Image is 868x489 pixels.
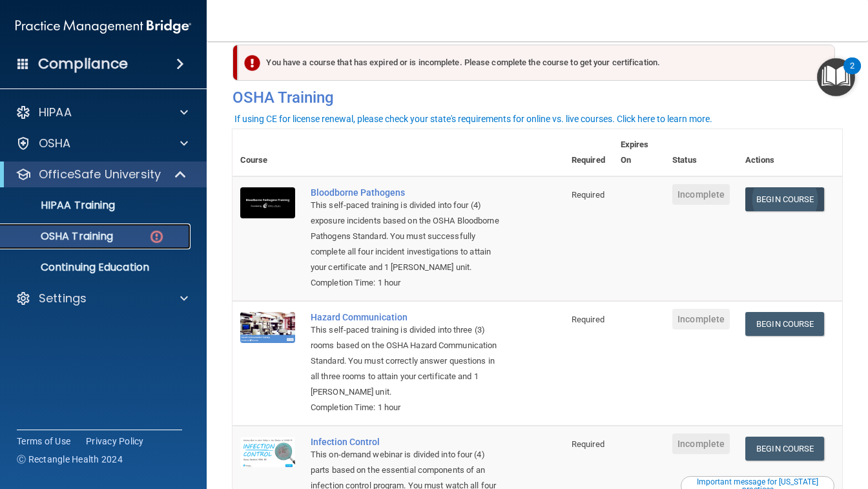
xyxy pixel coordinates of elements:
[572,190,604,200] span: Required
[39,291,87,306] p: Settings
[8,261,185,274] p: Continuing Education
[15,105,188,120] a: HIPAA
[311,187,499,198] a: Bloodborne Pathogens
[232,112,714,125] button: If using CE for license renewal, please check your state's requirements for online vs. live cours...
[850,66,854,83] div: 2
[232,88,842,107] h4: OSHA Training
[672,309,730,329] span: Incomplete
[817,58,855,96] button: Open Resource Center, 2 new notifications
[645,397,852,449] iframe: Drift Widget Chat Controller
[15,136,188,151] a: OSHA
[311,400,499,415] div: Completion Time: 1 hour
[745,187,824,211] a: Begin Course
[39,105,72,120] p: HIPAA
[39,167,161,182] p: OfficeSafe University
[234,114,712,123] div: If using CE for license renewal, please check your state's requirements for online vs. live cours...
[17,453,123,466] span: Ⓒ Rectangle Health 2024
[672,184,730,205] span: Incomplete
[613,129,665,176] th: Expires On
[572,439,604,449] span: Required
[238,45,835,81] div: You have a course that has expired or is incomplete. Please complete the course to get your certi...
[8,230,113,243] p: OSHA Training
[244,55,260,71] img: exclamation-circle-solid-danger.72ef9ffc.png
[745,312,824,336] a: Begin Course
[572,315,604,324] span: Required
[86,435,144,448] a: Privacy Policy
[17,435,70,448] a: Terms of Use
[665,129,738,176] th: Status
[311,275,499,291] div: Completion Time: 1 hour
[15,291,188,306] a: Settings
[232,129,303,176] th: Course
[15,14,191,39] img: PMB logo
[8,199,115,212] p: HIPAA Training
[15,167,187,182] a: OfficeSafe University
[564,129,613,176] th: Required
[149,229,165,245] img: danger-circle.6113f641.png
[311,437,499,447] a: Infection Control
[38,55,128,73] h4: Compliance
[311,322,499,400] div: This self-paced training is divided into three (3) rooms based on the OSHA Hazard Communication S...
[738,129,842,176] th: Actions
[311,312,499,322] a: Hazard Communication
[311,198,499,275] div: This self-paced training is divided into four (4) exposure incidents based on the OSHA Bloodborne...
[39,136,71,151] p: OSHA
